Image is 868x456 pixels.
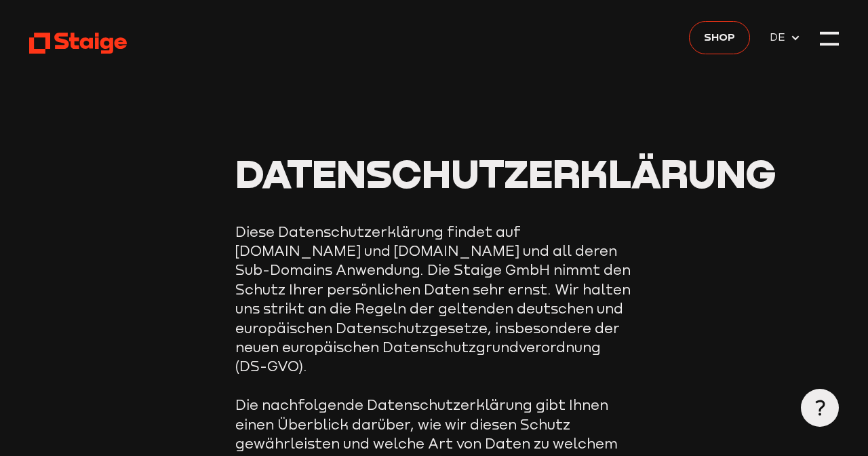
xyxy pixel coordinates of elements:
span: Shop [704,28,735,45]
p: Diese Datenschutzerklärung findet auf [DOMAIN_NAME] und [DOMAIN_NAME] und all deren Sub-Domains A... [235,222,633,376]
span: Datenschutzerklärung [235,149,776,197]
a: Shop [689,21,751,54]
span: DE [770,28,790,45]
